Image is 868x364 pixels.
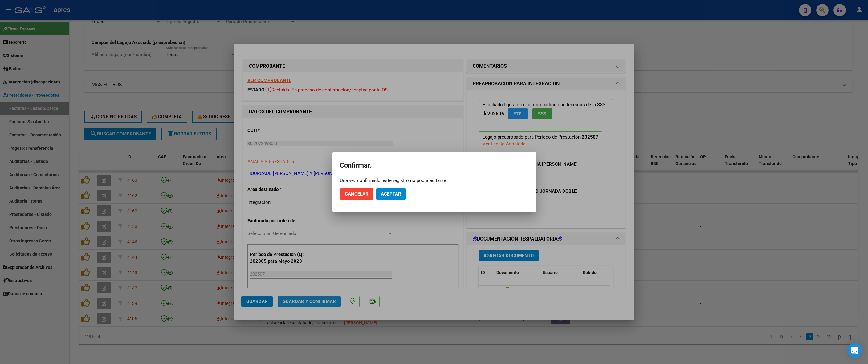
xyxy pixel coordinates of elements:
[340,188,373,200] button: Cancelar
[381,191,401,197] span: Aceptar
[376,188,406,200] button: Aceptar
[340,177,528,184] div: Una vez confirmado, este registro no podrá editarse
[847,343,862,358] div: Open Intercom Messenger
[340,160,528,171] h2: Confirmar.
[345,191,369,197] span: Cancelar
